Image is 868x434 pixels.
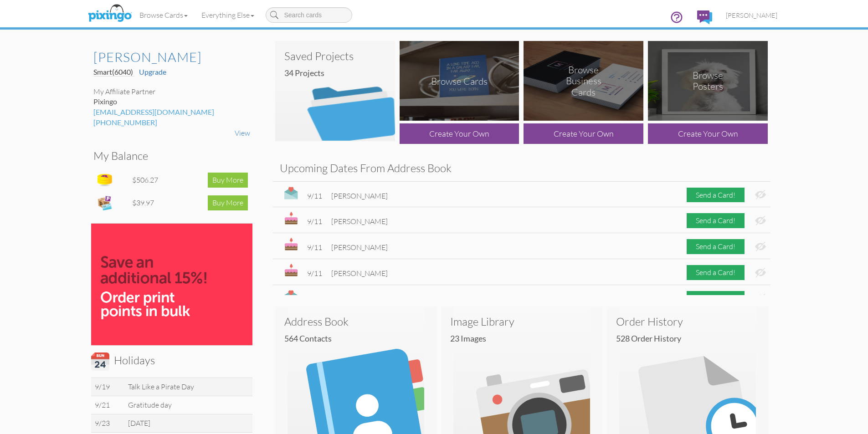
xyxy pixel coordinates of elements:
[331,191,388,200] span: [PERSON_NAME]
[208,173,248,188] div: Buy More
[687,239,745,254] div: Send a Card!
[678,70,738,92] div: Browse Posters
[208,195,248,210] div: Buy More
[284,334,434,343] h4: 564 Contacts
[112,67,133,76] span: (6040)
[284,264,298,276] img: bday.svg
[307,191,322,201] div: 9/11
[400,41,519,121] img: browse-cards.png
[93,97,250,107] div: Pixingo
[91,378,125,396] td: 9/19
[307,216,322,227] div: 9/11
[755,242,766,251] img: eye-ban.svg
[524,123,643,144] div: Create Your Own
[275,41,395,141] img: saved-projects2.png
[755,190,766,199] img: eye-ban.svg
[284,290,298,305] img: wedding.svg
[307,294,322,305] div: 9/11
[86,2,134,25] img: pixingo logo
[124,378,252,396] td: Talk Like a Pirate Day
[697,10,712,24] img: comments.svg
[93,50,241,65] h2: [PERSON_NAME]
[450,316,593,327] h3: Image Library
[726,11,777,19] span: [PERSON_NAME]
[91,352,109,371] img: calendar.svg
[139,67,166,76] a: Upgrade
[93,107,250,117] div: [EMAIL_ADDRESS][DOMAIN_NAME]
[755,268,766,277] img: eye-ban.svg
[91,414,125,433] td: 9/23
[524,41,643,121] img: browse-business-cards.png
[284,212,298,225] img: bday.svg
[284,238,298,250] img: bday.svg
[331,295,388,304] span: [PERSON_NAME]
[195,4,261,26] a: Everything Else
[93,50,250,65] a: [PERSON_NAME]
[124,414,252,433] td: [DATE]
[284,69,393,78] h4: 34 Projects
[130,168,179,191] td: $506.27
[96,194,114,212] img: expense-icon.png
[93,67,133,76] span: Smart
[687,291,745,306] div: Send a Card!
[331,269,388,278] span: [PERSON_NAME]
[284,316,427,327] h3: Address Book
[124,396,252,414] td: Gratitude day
[687,265,745,280] div: Send a Card!
[554,64,614,98] div: Browse Business Cards
[93,87,250,97] div: My Affiliate Partner
[284,50,386,62] h3: Saved Projects
[400,123,519,144] div: Create Your Own
[331,217,388,226] span: [PERSON_NAME]
[266,7,352,23] input: Search cards
[648,123,768,144] div: Create Your Own
[616,334,766,343] h4: 528 Order History
[687,188,745,203] div: Send a Card!
[91,396,125,414] td: 9/21
[648,41,768,121] img: browse-posters.png
[93,117,250,128] div: [PHONE_NUMBER]
[91,224,252,345] img: save15_bulk-100.jpg
[235,128,250,138] a: View
[755,216,766,225] img: eye-ban.svg
[133,4,195,26] a: Browse Cards
[450,334,600,343] h4: 23 images
[719,4,784,27] a: [PERSON_NAME]
[93,150,243,162] h3: My Balance
[755,294,766,303] img: eye-ban.svg
[93,67,134,77] a: Smart(6040)
[96,171,114,189] img: points-icon.png
[91,352,246,371] h3: Holidays
[331,243,388,252] span: [PERSON_NAME]
[307,242,322,253] div: 9/11
[687,213,745,228] div: Send a Card!
[307,268,322,279] div: 9/11
[284,186,298,201] img: wedding.svg
[616,316,759,327] h3: Order History
[130,191,179,214] td: $39.97
[431,75,488,87] div: Browse Cards
[280,162,764,174] h3: Upcoming Dates From Address Book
